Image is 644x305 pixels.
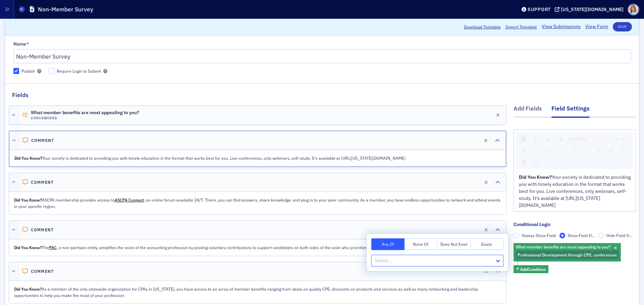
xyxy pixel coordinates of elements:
input: Publish [13,68,19,74]
div: Conditional Logic [514,221,551,228]
div: rdw-textalign-control [530,146,580,156]
div: Field Settings [551,104,590,118]
div: Image [618,146,628,156]
div: rdw-toolbar [516,132,633,169]
button: Exists [471,238,504,250]
span: Profile [628,4,639,15]
div: Strikethrough [556,135,566,144]
div: Remove [519,158,529,167]
span: Import Template [505,24,537,30]
div: rdw-list-control [580,146,604,156]
h1: Non-Member Survey [38,5,93,13]
abbr: This field is required [26,42,29,46]
button: Download Template [464,24,501,30]
div: Bold [519,135,528,144]
div: Justify [569,146,579,156]
div: Name [13,41,26,47]
div: rdw-color-picker [518,146,530,156]
a: View Submissions [542,23,581,30]
span: Did You Know? [519,174,552,180]
div: Professional Development through CPE, conferences [514,243,621,261]
div: Publish [21,68,35,74]
p: The , a non-partisan entity, amplifies the voice of the accounting profession by pooling voluntar... [14,244,501,250]
span: Show Field If... [568,233,595,238]
p: ASCPA membership provides access to , an online forum available 24/7. There, you can find answers... [14,197,501,209]
h2: Fields [12,91,29,99]
span: Always Show Field [522,233,556,238]
div: rdw-history-control [530,158,554,167]
input: Require Login to Submit [48,68,54,74]
div: Underline [543,135,553,144]
div: Link [606,146,615,156]
strong: Did You Know? [14,245,42,250]
h4: Comment [31,227,54,232]
div: rdw-inline-control [518,134,567,144]
span: Professional Development through CPE, conferences [518,252,617,257]
div: rdw-editor [519,174,631,209]
div: Add Fields [514,104,542,117]
button: Does Not Exist [437,238,471,250]
strong: Did You Know? [14,155,42,161]
div: Redo [544,158,553,167]
div: Support [528,6,551,12]
a: Block Type [569,135,608,144]
div: Undo [532,158,541,167]
p: As a member of the only statewide organization for CPAs in [US_STATE], you have access to an arra... [14,286,501,298]
a: View Form [585,23,608,30]
div: [US_STATE][DOMAIN_NAME] [561,6,624,12]
button: Any Of [371,238,405,250]
div: Left [532,146,541,156]
input: Hide Field If... [598,233,604,239]
a: PAC [49,245,57,250]
div: rdw-dropdown [568,134,608,144]
h4: Comment [31,138,54,143]
h4: Checkboxes [31,116,139,120]
h4: Comment [31,180,54,185]
div: rdw-block-control [567,134,609,144]
div: Ordered [594,146,603,155]
div: rdw-dropdown [610,134,628,144]
p: Your society is dedicated to providing you with timely education in the format that works best fo... [14,155,501,161]
div: rdw-link-control [604,146,617,156]
button: None Of [405,238,438,250]
span: Your society is dedicated to providing you with timely education in the format that works best fo... [519,174,632,208]
div: Center [544,146,554,156]
strong: Did You Know? [14,197,42,203]
a: ASCPA Connect [115,197,144,203]
h4: Comment [31,269,54,274]
span: Add Condition [520,266,546,272]
div: rdw-remove-control [518,158,530,167]
span: Hide Field If... [606,233,632,238]
div: Right [556,146,566,156]
span: What member benefits are most appealing to you? [516,244,610,249]
div: Italic [531,135,541,144]
div: rdw-font-size-control [609,134,629,144]
a: Font Size [611,135,628,144]
button: [US_STATE][DOMAIN_NAME] [555,7,626,12]
button: Save [613,22,632,31]
input: Show Field If... [559,233,566,239]
div: Require Login to Submit [57,68,101,74]
input: Always Show Field [514,233,520,239]
button: AddCondition [514,265,549,274]
strong: Did You Know? [14,286,42,292]
div: rdw-image-control [617,146,629,156]
span: What member benefits are most appealing to you? [31,110,139,116]
div: Unordered [581,146,591,156]
span: 14 [612,135,619,143]
div: rdw-wrapper [514,130,636,212]
span: Normal [570,135,587,143]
